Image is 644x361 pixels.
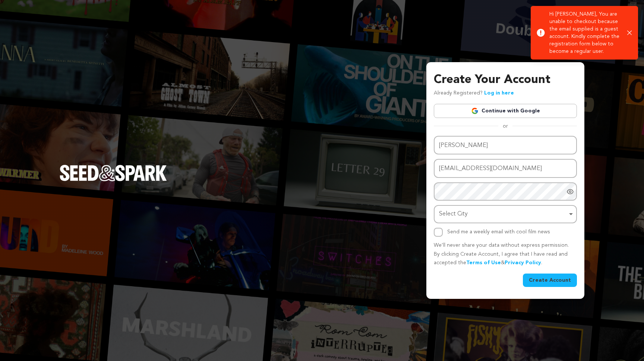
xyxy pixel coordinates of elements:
[505,260,541,265] a: Privacy Policy
[484,90,514,96] a: Log in here
[439,209,567,220] div: Select City
[498,122,512,130] span: or
[523,274,577,287] button: Create Account
[434,241,577,268] p: We’ll never share your data without express permission. By clicking Create Account, I agree that ...
[434,104,577,118] a: Continue with Google
[434,71,577,89] h3: Create Your Account
[434,159,577,178] input: Email address
[549,10,621,55] p: Hi [PERSON_NAME], You are unable to checkout because the email supplied is a guest account. Kindl...
[471,107,479,115] img: Google logo
[434,89,514,98] p: Already Registered?
[60,165,167,196] a: Seed&Spark Homepage
[466,260,501,265] a: Terms of Use
[434,136,577,155] input: Name
[60,165,167,181] img: Seed&Spark Logo
[447,229,550,234] label: Send me a weekly email with cool film news
[566,188,574,195] a: Show password as plain text. Warning: this will display your password on the screen.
